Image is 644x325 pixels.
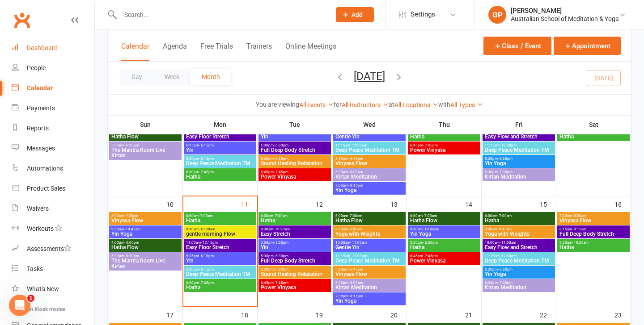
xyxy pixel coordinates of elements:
[118,8,324,21] input: Search...
[450,101,483,108] a: All Types
[410,218,479,223] span: Hatha Flow
[410,134,479,139] span: Hatha
[12,239,94,259] a: Assessments
[124,143,139,147] span: - 6:30pm
[274,254,288,258] span: - 6:30pm
[260,254,329,258] span: 5:30pm
[200,42,233,61] button: Free Trials
[498,267,513,271] span: - 6:30pm
[186,170,254,174] span: 6:30pm
[488,6,506,24] div: GP
[186,267,254,271] span: 5:30pm
[199,214,213,218] span: - 7:00am
[199,281,214,285] span: - 7:45pm
[352,11,363,18] span: Add
[299,101,334,108] a: All events
[12,219,94,239] a: Workouts
[111,254,180,258] span: 5:00pm
[390,196,407,211] div: 13
[335,170,404,174] span: 6:30pm
[260,245,329,250] span: Yin
[186,143,254,147] span: 5:15pm
[484,285,553,290] span: Kirtan Meditation
[335,231,404,237] span: Yoga with Weights
[394,101,438,108] a: All Locations
[273,214,288,218] span: - 7:00am
[498,157,513,161] span: - 6:30pm
[260,271,329,277] span: Sound Healing Relaxation
[166,196,182,211] div: 10
[241,196,257,211] div: 11
[335,245,404,250] span: Gentle Yin
[186,281,254,285] span: 6:30pm
[354,70,385,83] button: [DATE]
[186,157,254,161] span: 5:30pm
[484,231,553,237] span: Yoga with Weights
[410,227,479,231] span: 9:30am
[241,307,257,322] div: 18
[199,143,214,147] span: - 6:15pm
[274,281,288,285] span: - 7:45pm
[199,170,214,174] span: - 7:45pm
[186,285,254,290] span: Hatha
[559,218,628,223] span: Vinyasa Flow
[260,134,329,139] span: Yin
[348,157,363,161] span: - 6:45pm
[186,241,254,245] span: 11:00am
[260,227,329,231] span: 9:30am
[465,307,481,322] div: 21
[484,174,553,179] span: Kirtan Meditation
[572,241,589,245] span: - 10:30am
[572,227,586,231] span: - 9:15am
[335,214,404,218] span: 6:00am
[27,225,54,232] div: Workouts
[260,174,329,179] span: Power Vinyasa
[484,281,553,285] span: 6:30pm
[335,241,404,245] span: 10:00am
[191,69,231,85] button: Month
[186,218,254,223] span: Hatha
[511,7,619,15] div: [PERSON_NAME]
[483,37,551,55] button: Class / Event
[12,78,94,98] a: Calendar
[316,307,332,322] div: 19
[256,101,299,108] strong: You are viewing
[572,214,586,218] span: - 8:00am
[12,38,94,58] a: Dashboard
[186,161,254,166] span: Deep Peace Meditation TM
[260,147,329,153] span: Full Deep Body Stretch
[111,134,180,139] span: Hatha Flow
[111,245,180,250] span: Hatha Flow
[274,267,288,271] span: - 6:30pm
[186,147,254,153] span: Yin
[260,157,329,161] span: 5:30pm
[260,285,329,290] span: Power Vinyasa
[12,259,94,279] a: Tasks
[9,295,30,316] iframe: Intercom live chat
[482,115,556,134] th: Fri
[186,271,254,277] span: Deep Peace Meditation TM
[410,214,479,218] span: 6:00am
[498,281,513,285] span: - 7:30pm
[484,241,553,245] span: 10:00am
[246,42,272,61] button: Trainers
[410,231,479,237] span: Yin Yoga
[500,254,517,258] span: - 12:00pm
[27,245,71,252] div: Assessments
[335,134,404,139] span: Gentle Yin
[348,227,362,231] span: - 9:45am
[498,170,513,174] span: - 7:30pm
[559,245,628,250] span: Hatha
[423,227,439,231] span: - 10:45am
[332,115,407,134] th: Wed
[511,15,619,23] div: Australian School of Meditation & Yoga
[27,295,34,302] span: 1
[163,42,187,61] button: Agenda
[260,241,329,245] span: 2:00pm
[348,183,363,187] span: - 8:15pm
[484,143,553,147] span: 11:15am
[27,205,49,212] div: Waivers
[111,218,180,223] span: Vinyasa Flow
[335,298,404,304] span: Yin Yoga
[111,214,180,218] span: 8:00am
